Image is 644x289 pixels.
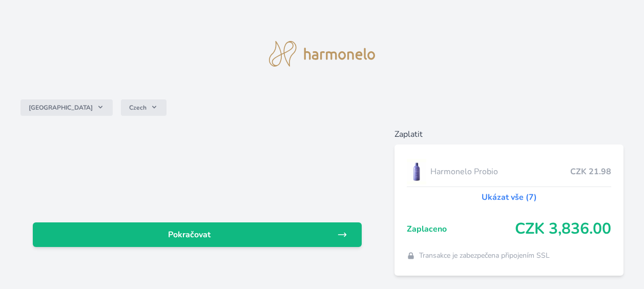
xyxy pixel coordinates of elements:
span: CZK 21.98 [570,166,611,178]
span: CZK 3,836.00 [515,220,611,238]
span: [GEOGRAPHIC_DATA] [29,104,93,112]
span: Czech [129,104,147,112]
a: Pokračovat [33,222,362,247]
span: Transakce je zabezpečena připojením SSL [419,251,550,261]
span: Zaplaceno [407,223,515,235]
img: logo.svg [269,41,376,67]
button: [GEOGRAPHIC_DATA] [20,99,113,116]
img: CLEAN_PROBIO_se_stinem_x-lo.jpg [407,159,426,184]
a: Ukázat vše (7) [482,191,537,203]
span: Pokračovat [41,229,337,241]
span: Harmonelo Probio [430,166,570,178]
button: Czech [121,99,167,116]
h6: Zaplatit [394,128,624,140]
